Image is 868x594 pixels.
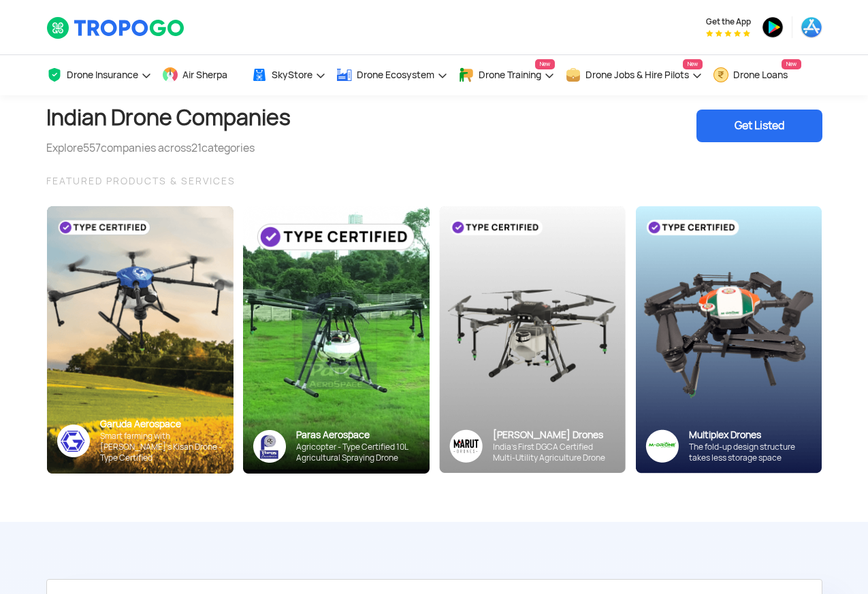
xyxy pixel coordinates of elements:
img: paras-logo-banner.png [253,430,286,463]
span: Drone Ecosystem [357,69,434,80]
a: Drone Ecosystem [336,55,448,95]
div: [PERSON_NAME] Drones [493,429,615,442]
img: bg_multiplex_sky.png [635,206,822,474]
div: The fold-up design structure takes less storage space [689,442,811,463]
img: ic_multiplex_sky.png [645,429,679,463]
span: 21 [191,141,202,155]
a: Drone TrainingNew [458,55,555,95]
div: Multiplex Drones [689,429,811,442]
img: bg_garuda_sky.png [47,206,234,474]
div: Explore companies across categories [46,140,291,156]
span: Air Sherpa [182,69,227,80]
img: ic_appstore.png [801,16,822,38]
span: Get the App [706,16,751,27]
div: Garuda Aerospace [100,418,223,431]
img: Group%2036313.png [449,429,483,463]
span: New [683,59,703,69]
span: Drone Training [479,69,541,80]
span: Drone Jobs & Hire Pilots [585,69,689,80]
div: Get Listed [696,110,822,142]
a: Drone Jobs & Hire PilotsNew [565,55,703,95]
span: New [535,59,555,69]
img: bg_marut_sky.png [439,206,626,473]
span: New [782,59,801,69]
img: ic_garuda_sky.png [57,425,90,457]
span: Drone Insurance [67,69,138,80]
a: Air Sherpa [162,55,241,95]
span: SkyStore [272,69,312,80]
img: ic_playstore.png [762,16,784,38]
div: FEATURED PRODUCTS & SERVICES [46,173,822,189]
div: India’s First DGCA Certified Multi-Utility Agriculture Drone [493,442,615,463]
div: Smart farming with [PERSON_NAME]’s Kisan Drone - Type Certified [100,431,223,463]
img: App Raking [706,30,750,37]
div: Agricopter - Type Certified 10L Agricultural Spraying Drone [296,442,419,463]
h1: Indian Drone Companies [46,95,291,140]
span: Drone Loans [733,69,788,80]
a: SkyStore [251,55,326,95]
a: Drone Insurance [46,55,152,95]
img: TropoGo Logo [46,16,186,39]
span: 557 [83,141,101,155]
a: Drone LoansNew [713,55,801,95]
img: paras-card.png [243,206,430,474]
div: Paras Aerospace [296,429,419,442]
